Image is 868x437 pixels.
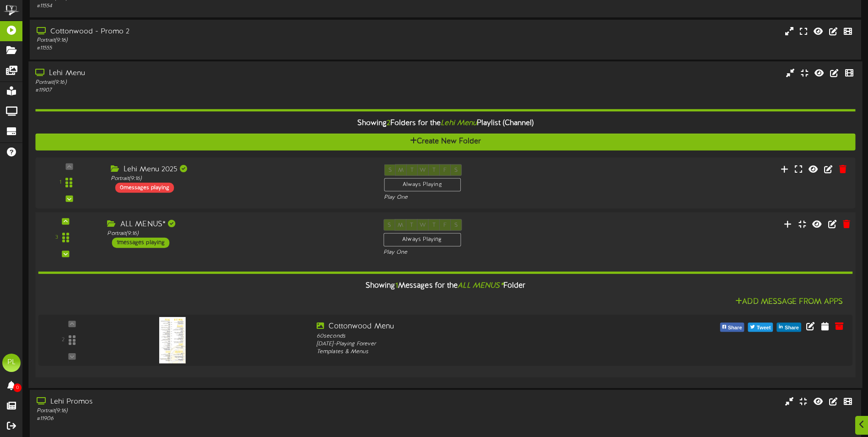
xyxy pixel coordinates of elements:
[44,11,63,21] p: Active
[33,132,176,161] div: Can you please call [PERSON_NAME] [PHONE_NUMBER]
[37,415,369,423] div: # 11906
[115,182,174,192] div: 0 messages playing
[384,178,461,191] div: Always Playing
[58,300,65,307] button: Start recording
[7,10,176,132] div: Tyler says…
[7,182,176,327] div: Pizzeria says…
[35,87,369,94] div: # 11907
[15,83,143,110] div: The TVs do have a 3 year warranty but unfortunately I show the 3 years expired [DATE].
[317,322,642,332] div: Cottonwood Menu
[35,133,855,150] button: Create New Folder
[726,323,744,333] span: Share
[35,79,369,87] div: Portrait ( 9:16 )
[2,354,21,372] div: PL
[15,117,90,123] div: [PERSON_NAME] • 16h ago
[7,162,176,183] div: Pizzeria says…
[317,340,642,348] div: [DATE] - Playing Forever
[15,16,143,78] div: It's very rare that the internal WIFI on the TV goes bad. Is there a good contact number I can re...
[37,2,369,10] div: # 11554
[748,322,773,332] button: Tweet
[14,300,22,307] button: Emoji picker
[720,322,744,332] button: Share
[37,407,369,415] div: Portrait ( 9:16 )
[317,348,642,356] div: Templates & Menus
[441,119,476,127] i: Lehi Menu
[143,4,161,21] button: Home
[159,317,185,363] img: 5b344c9e-0042-4bf7-a653-e620e332def2.png
[458,282,503,290] i: ALL MENUS*
[13,383,22,392] span: 0
[40,137,168,155] div: Can you please call [PERSON_NAME] [PHONE_NUMBER]
[157,296,172,311] button: Send a message…
[383,249,577,257] div: Play One
[28,114,862,133] div: Showing Folders for the Playlist (Channel)
[37,27,369,37] div: Cottonwood - Promo 2
[107,219,369,229] div: ALL MENUS*
[783,323,801,333] span: Share
[317,332,642,340] div: 60 seconds
[37,37,369,44] div: Portrait ( 9:16 )
[29,300,36,307] button: Gif picker
[26,5,41,20] div: Profile image for Tyler
[395,282,398,290] span: 1
[7,132,176,162] div: Pizzeria says…
[755,323,773,333] span: Tweet
[161,4,177,20] div: Close
[31,276,859,296] div: Showing Messages for the Folder
[383,233,461,246] div: Always Playing
[132,167,168,176] div: Thank you!
[387,119,390,127] span: 2
[37,397,369,407] div: Lehi Promos
[384,193,575,201] div: Play One
[7,10,150,115] div: It's very rare that the internal WIFI on the TV goes bad. Is there a good contact number I can re...
[6,4,23,21] button: go back
[733,296,846,307] button: Add Message From Apps
[777,322,801,332] button: Share
[43,300,51,307] button: Upload attachment
[37,44,369,52] div: # 11555
[111,164,370,175] div: Lehi Menu 2025
[111,175,370,182] div: Portrait ( 9:16 )
[112,238,170,248] div: 1 messages playing
[35,68,369,79] div: Lehi Menu
[125,162,176,182] div: Thank you!
[44,5,104,11] h1: [PERSON_NAME]
[8,281,175,296] textarea: Message…
[107,229,369,237] div: Portrait ( 9:16 )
